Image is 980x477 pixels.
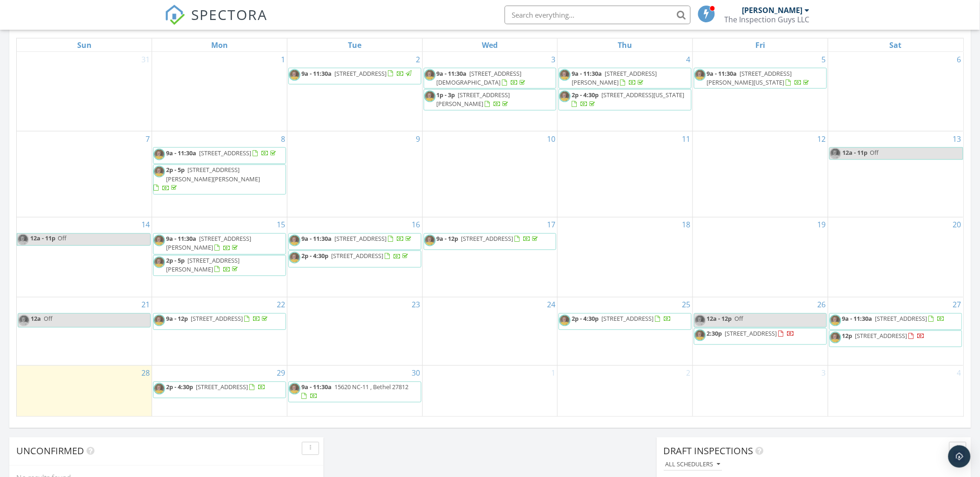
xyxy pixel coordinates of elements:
td: Go to October 2, 2025 [558,366,693,417]
a: SPECTORA [165,13,268,32]
span: Off [870,148,879,157]
img: img_0014.jpeg [153,235,165,246]
a: 9a - 11:30a [STREET_ADDRESS] [301,235,413,243]
button: All schedulers [664,459,722,471]
a: Go to October 1, 2025 [549,366,557,381]
span: 12a - 11p [30,234,56,245]
a: 2p - 5p [STREET_ADDRESS][PERSON_NAME][PERSON_NAME] [153,165,286,195]
span: 9a - 11:30a [301,69,332,78]
a: 9a - 12p [STREET_ADDRESS] [153,313,286,330]
span: 9a - 11:30a [301,383,332,391]
a: Go to September 30, 2025 [410,366,422,381]
a: Go to August 31, 2025 [140,52,152,67]
a: 9a - 12p [STREET_ADDRESS] [424,233,557,250]
a: Monday [209,39,230,52]
a: 9a - 12p [STREET_ADDRESS] [166,315,269,323]
a: 12p [STREET_ADDRESS] [842,332,925,340]
a: 9a - 11:30a [STREET_ADDRESS] [288,233,421,250]
img: img_0014.jpeg [153,315,165,326]
span: [STREET_ADDRESS] [725,330,777,338]
a: Go to September 4, 2025 [685,52,693,67]
img: img_0014.jpeg [830,148,841,159]
a: Go to September 23, 2025 [410,298,422,312]
td: Go to September 10, 2025 [422,132,558,218]
a: Go to September 21, 2025 [140,298,152,312]
td: Go to September 19, 2025 [693,218,828,298]
span: [STREET_ADDRESS][DEMOGRAPHIC_DATA] [437,69,522,86]
a: Go to September 3, 2025 [549,52,557,67]
img: img_0014.jpeg [153,383,165,395]
a: Go to September 13, 2025 [951,132,963,146]
td: Go to August 31, 2025 [17,52,152,132]
span: 15620 NC-11 , Bethel 27812 [334,383,408,391]
td: Go to September 25, 2025 [558,297,693,365]
a: Go to October 2, 2025 [685,366,693,381]
span: 2p - 5p [166,166,185,174]
span: 12a [31,315,41,323]
a: 9a - 11:30a [STREET_ADDRESS][PERSON_NAME][US_STATE] [707,69,811,86]
span: 9a - 11:30a [437,69,467,78]
span: 2p - 4:30p [166,383,193,391]
td: Go to September 23, 2025 [287,297,422,365]
span: 9a - 11:30a [572,69,602,78]
a: 9a - 11:30a [STREET_ADDRESS][PERSON_NAME] [166,235,251,252]
a: 9a - 11:30a [STREET_ADDRESS] [842,315,945,323]
a: Go to September 24, 2025 [545,298,557,312]
a: 9a - 11:30a [STREET_ADDRESS][PERSON_NAME] [153,233,286,254]
a: Go to September 1, 2025 [279,52,287,67]
img: img_0014.jpeg [289,252,300,264]
td: Go to September 17, 2025 [422,218,558,298]
a: Friday [753,39,767,52]
a: Go to September 19, 2025 [816,218,828,232]
span: Unconfirmed [16,445,84,457]
a: Go to September 16, 2025 [410,218,422,232]
td: Go to September 26, 2025 [693,297,828,365]
td: Go to September 3, 2025 [422,52,558,132]
div: The Inspection Guys LLC [725,15,810,24]
td: Go to September 6, 2025 [828,52,963,132]
span: 9a - 12p [437,235,459,243]
span: 9a - 12p [166,315,188,323]
td: Go to September 27, 2025 [828,297,963,365]
span: [STREET_ADDRESS][PERSON_NAME] [166,257,240,274]
a: 2p - 4:30p [STREET_ADDRESS][US_STATE] [572,91,684,108]
a: Go to September 22, 2025 [275,298,287,312]
a: Go to September 11, 2025 [680,132,693,146]
a: Go to September 14, 2025 [140,218,152,232]
a: 9a - 11:30a [STREET_ADDRESS] [166,149,278,157]
img: img_0014.jpeg [694,315,706,326]
span: [STREET_ADDRESS] [331,252,383,260]
span: [STREET_ADDRESS] [191,315,243,323]
td: Go to September 24, 2025 [422,297,558,365]
img: img_0014.jpeg [17,234,29,245]
a: 2p - 4:30p [STREET_ADDRESS] [301,252,410,260]
a: 9a - 11:30a [STREET_ADDRESS][PERSON_NAME] [572,69,657,86]
div: Open Intercom Messenger [948,445,971,468]
td: Go to September 9, 2025 [287,132,422,218]
a: Go to September 29, 2025 [275,366,287,381]
td: Go to September 30, 2025 [287,366,422,417]
span: 9a - 11:30a [842,315,873,323]
a: Go to September 8, 2025 [279,132,287,146]
span: [STREET_ADDRESS] [855,332,907,340]
span: [STREET_ADDRESS][PERSON_NAME][PERSON_NAME] [166,166,260,183]
a: 2p - 4:30p [STREET_ADDRESS] [288,251,421,267]
td: Go to September 2, 2025 [287,52,422,132]
a: Go to September 7, 2025 [144,132,152,146]
span: 9a - 11:30a [301,235,332,243]
span: Off [44,315,53,323]
a: 9a - 11:30a 15620 NC-11 , Bethel 27812 [301,383,408,400]
td: Go to September 4, 2025 [558,52,693,132]
a: Go to September 27, 2025 [951,298,963,312]
a: 12p [STREET_ADDRESS] [829,331,962,347]
a: Go to September 5, 2025 [820,52,828,67]
a: 9a - 11:30a 15620 NC-11 , Bethel 27812 [288,382,421,403]
span: Draft Inspections [664,445,753,457]
span: 2p - 4:30p [572,91,599,99]
img: img_0014.jpeg [424,69,436,81]
a: 1p - 3p [STREET_ADDRESS][PERSON_NAME] [424,89,557,110]
td: Go to September 13, 2025 [828,132,963,218]
a: Go to September 20, 2025 [951,218,963,232]
td: Go to September 14, 2025 [17,218,152,298]
img: img_0014.jpeg [153,149,165,160]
